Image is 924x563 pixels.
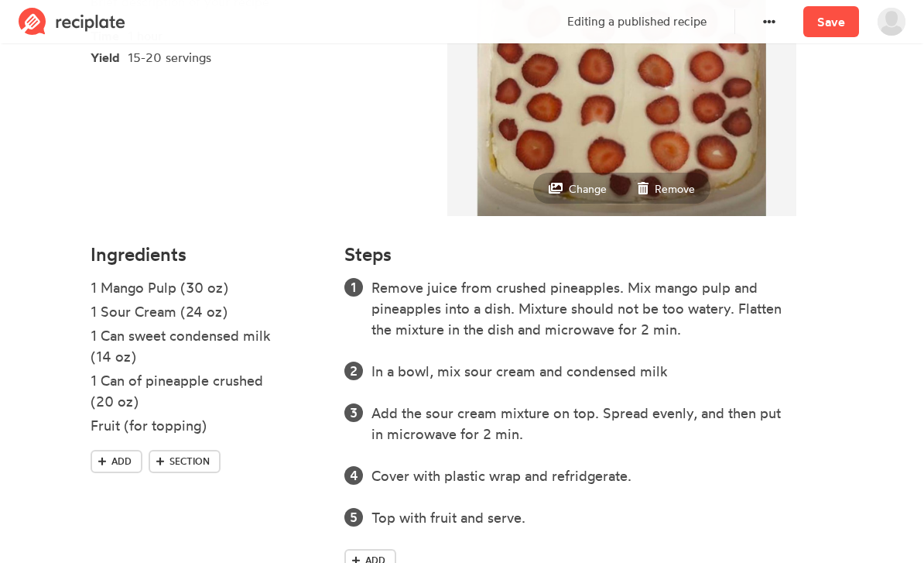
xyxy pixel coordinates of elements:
div: Top with fruit and serve. [371,507,792,528]
p: Editing a published recipe [567,13,707,31]
h4: Steps [344,244,392,265]
div: 15-20 servings [128,48,356,67]
img: Reciplate [19,8,125,36]
div: Fruit (for topping) [91,415,284,436]
div: 1 Can sweet condensed milk (14 oz) [91,325,284,367]
div: In a bowl, mix sour cream and condensed milk [371,361,792,382]
span: Yield [91,45,128,67]
small: Change [569,182,607,195]
span: Section [169,455,210,469]
div: 1 Sour Cream (24 oz) [91,301,284,322]
a: Save [803,6,859,37]
span: Add [111,455,132,469]
div: Add the sour cream mixture on top. Spread evenly, and then put in microwave for 2 min. [371,403,792,445]
img: User's avatar [878,8,905,36]
div: 1 Mango Pulp (30 oz) [91,277,284,298]
div: Remove juice from crushed pineapples. Mix mango pulp and pineapples into a dish. Mixture should n... [371,277,792,340]
h4: Ingredients [91,244,326,265]
div: Cover with plastic wrap and refridgerate. [371,465,792,486]
div: 1 Can of pineapple crushed (20 oz) [91,370,284,412]
small: Remove [655,182,695,195]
